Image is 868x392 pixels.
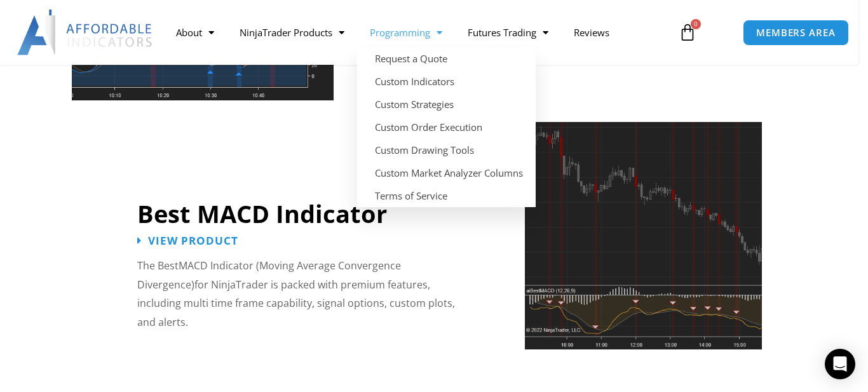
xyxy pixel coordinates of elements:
a: Futures Trading [455,18,561,47]
a: NinjaTrader Products [227,18,357,47]
a: Request a Quote [357,47,536,70]
a: Custom Market Analyzer Columns [357,161,536,184]
div: Open Intercom Messenger [825,349,855,379]
a: Best MACD Indicator [137,197,387,230]
a: Terms of Service [357,184,536,207]
a: Custom Strategies [357,93,536,116]
span: for NinjaTrader is packed with premium features, including multi time frame capability, signal op... [137,278,455,329]
a: View Product [137,235,238,246]
a: Programming [357,18,455,47]
span: MACD Indicator (Moving Average Convergence Divergence) [137,259,401,292]
ul: Programming [357,47,536,207]
nav: Menu [163,18,670,47]
img: LogoAI | Affordable Indicators – NinjaTrader [17,10,154,55]
a: Custom Drawing Tools [357,139,536,161]
img: Best MACD Indicator NinjaTrader | Affordable Indicators – NinjaTrader [525,122,762,349]
span: The Best [137,259,179,273]
span: 0 [691,19,701,29]
a: Custom Order Execution [357,116,536,139]
a: Reviews [561,18,622,47]
span: View Product [148,235,238,246]
a: About [163,18,227,47]
a: MEMBERS AREA [743,20,849,46]
span: MEMBERS AREA [756,28,836,37]
a: Custom Indicators [357,70,536,93]
a: 0 [660,14,715,51]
